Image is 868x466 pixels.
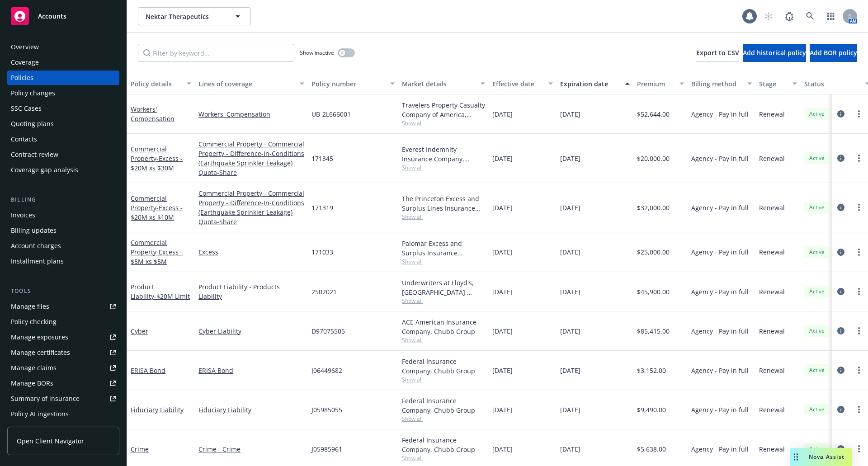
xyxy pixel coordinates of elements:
[7,299,119,314] a: Manage files
[198,282,304,301] a: Product Liability - Products Liability
[854,202,864,213] a: more
[759,444,785,454] span: Renewal
[854,365,864,376] a: more
[808,445,826,453] span: Active
[801,7,819,25] a: Search
[402,258,485,265] span: Show all
[402,164,485,171] span: Show all
[198,188,304,226] a: Commercial Property - Commercial Property - Difference-In-Conditions (Earthquake Sprinkler Leakag...
[691,203,749,212] span: Agency - Pay in full
[11,330,68,344] div: Manage exposures
[492,405,513,414] span: [DATE]
[7,4,119,29] a: Accounts
[198,247,304,257] a: Excess
[691,247,749,257] span: Agency - Pay in full
[637,326,670,336] span: $85,415.00
[808,405,826,414] span: Active
[637,79,674,89] div: Premium
[7,407,119,421] a: Policy AI ingestions
[637,287,670,297] span: $45,900.00
[131,203,183,221] span: - Excess - $20M xs $10M
[398,73,489,94] button: Market details
[198,405,304,414] a: Fiduciary Liability
[637,444,666,454] span: $5,638.00
[560,287,580,297] span: [DATE]
[11,345,70,360] div: Manage certificates
[835,365,846,376] a: circleInformation
[131,282,190,301] a: Product Liability
[311,405,342,414] span: J05985055
[11,376,53,391] div: Manage BORs
[7,195,119,204] div: Billing
[560,154,580,163] span: [DATE]
[835,108,846,119] a: circleInformation
[759,154,785,163] span: Renewal
[402,435,485,454] div: Federal Insurance Company, Chubb Group
[195,73,308,94] button: Lines of coverage
[146,12,224,21] span: Nektar Therapeutics
[402,119,485,127] span: Show all
[7,315,119,329] a: Policy checking
[691,287,749,297] span: Agency - Pay in full
[835,286,846,297] a: circleInformation
[7,147,119,162] a: Contract review
[492,79,543,89] div: Effective date
[492,287,513,297] span: [DATE]
[131,79,181,89] div: Policy details
[402,213,485,221] span: Show all
[492,444,513,454] span: [DATE]
[691,444,749,454] span: Agency - Pay in full
[759,405,785,414] span: Renewal
[854,286,864,297] a: more
[560,203,580,212] span: [DATE]
[759,326,785,336] span: Renewal
[790,448,802,466] div: Drag to move
[637,366,666,375] span: $3,152.00
[402,239,485,258] div: Palomar Excess and Surplus Insurance Company, Palomar, CRC Group
[11,117,54,131] div: Quoting plans
[492,326,513,336] span: [DATE]
[810,48,857,57] span: Add BOR policy
[835,443,846,454] a: circleInformation
[11,391,80,406] div: Summary of insurance
[854,404,864,415] a: more
[7,101,119,116] a: SSC Cases
[7,239,119,253] a: Account charges
[198,109,304,119] a: Workers' Compensation
[311,366,342,375] span: J06449682
[7,208,119,222] a: Invoices
[402,317,485,336] div: ACE American Insurance Company, Chubb Group
[11,55,39,70] div: Coverage
[7,330,119,344] a: Manage exposures
[691,326,749,336] span: Agency - Pay in full
[402,357,485,376] div: Federal Insurance Company, Chubb Group
[11,163,78,177] div: Coverage gap analysis
[808,287,826,296] span: Active
[492,154,513,163] span: [DATE]
[560,405,580,414] span: [DATE]
[131,154,183,172] span: - Excess - $20M xs $30M
[691,366,749,375] span: Agency - Pay in full
[637,203,670,212] span: $32,000.00
[637,247,670,257] span: $25,000.00
[759,79,787,89] div: Stage
[311,109,351,119] span: UB-2L666001
[743,48,806,57] span: Add historical policy
[311,154,333,163] span: 171345
[7,361,119,375] a: Manage claims
[7,163,119,177] a: Coverage gap analysis
[198,326,304,336] a: Cyber Liability
[127,73,195,94] button: Policy details
[696,44,739,62] button: Export to CSV
[854,443,864,454] a: more
[402,415,485,423] span: Show all
[637,405,666,414] span: $9,490.00
[560,366,580,375] span: [DATE]
[11,223,57,238] div: Billing updates
[557,73,633,94] button: Expiration date
[688,73,755,94] button: Billing method
[759,203,785,212] span: Renewal
[198,139,304,177] a: Commercial Property - Commercial Property - Difference-In-Conditions (Earthquake Sprinkler Leakag...
[854,153,864,164] a: more
[402,336,485,344] span: Show all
